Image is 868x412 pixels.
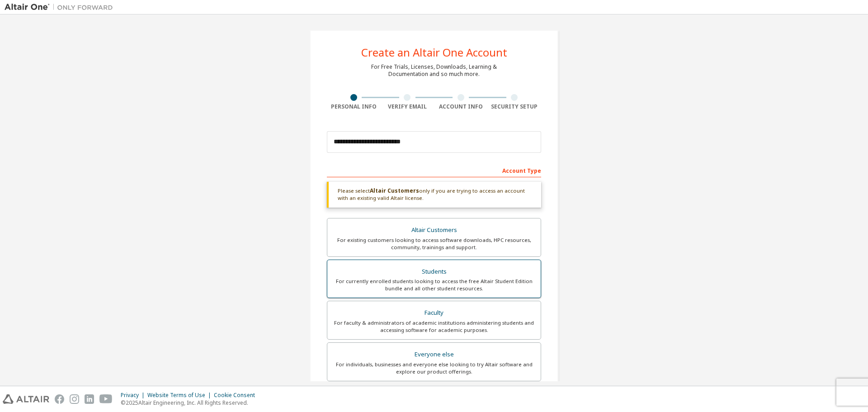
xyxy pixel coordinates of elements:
div: For Free Trials, Licenses, Downloads, Learning & Documentation and so much more. [371,63,497,78]
div: For currently enrolled students looking to access the free Altair Student Edition bundle and all ... [333,278,535,292]
img: youtube.svg [99,394,113,404]
div: Altair Customers [333,224,535,237]
div: For individuals, businesses and everyone else looking to try Altair software and explore our prod... [333,361,535,375]
div: Security Setup [488,103,542,110]
div: Faculty [333,307,535,319]
div: Privacy [121,392,147,399]
div: For existing customers looking to access software downloads, HPC resources, community, trainings ... [333,237,535,251]
p: © 2025 Altair Engineering, Inc. All Rights Reserved. [121,399,260,407]
div: Please select only if you are trying to access an account with an existing valid Altair license. [327,182,541,208]
img: Altair One [5,3,118,12]
b: Altair Customers [370,187,419,194]
div: Account Info [434,103,488,110]
div: Everyone else [333,348,535,361]
img: altair_logo.svg [3,394,49,404]
div: Create an Altair One Account [361,47,507,58]
div: Students [333,265,535,278]
img: instagram.svg [70,394,79,404]
div: Website Terms of Use [147,392,214,399]
div: Account Type [327,163,541,177]
div: For faculty & administrators of academic institutions administering students and accessing softwa... [333,319,535,334]
img: linkedin.svg [85,394,94,404]
img: facebook.svg [55,394,64,404]
div: Personal Info [327,103,381,110]
div: Cookie Consent [214,392,260,399]
div: Verify Email [381,103,434,110]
